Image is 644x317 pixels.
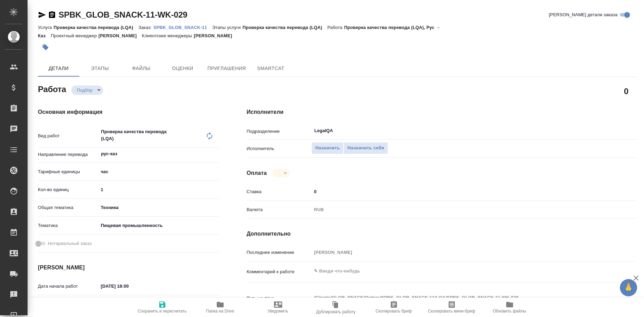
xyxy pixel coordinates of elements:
[38,168,98,175] p: Тарифные единицы
[423,298,481,317] button: Скопировать мини-бриф
[99,33,142,38] p: [PERSON_NAME]
[38,82,66,95] h2: Работа
[75,87,95,93] button: Подбор
[53,25,138,30] p: Проверка качества перевода (LQA)
[139,25,153,30] p: Заказ:
[493,309,526,314] span: Обновить файлы
[268,309,288,314] span: Уведомить
[247,268,312,275] p: Комментарий к работе
[247,230,636,238] h4: Дополнительно
[243,25,327,30] p: Проверка качества перевода (LQA)
[620,279,637,296] button: 🙏
[38,151,98,158] p: Направление перевода
[38,132,98,139] p: Вид работ
[247,145,312,152] p: Исполнитель
[83,64,116,73] span: Этапы
[207,64,246,73] span: Приглашения
[623,280,634,295] span: 🙏
[98,220,219,231] div: Пищевая промышленность
[428,309,475,314] span: Скопировать мини-бриф
[142,33,194,38] p: Клиентские менеджеры
[191,298,249,317] button: Папка на Drive
[247,206,312,213] p: Валюта
[125,64,158,73] span: Файлы
[166,64,199,73] span: Оценки
[247,128,312,135] p: Подразделение
[38,264,219,272] h4: [PERSON_NAME]
[365,298,423,317] button: Скопировать бриф
[247,108,636,116] h4: Исполнители
[98,202,219,214] div: Техника
[133,298,191,317] button: Сохранить и пересчитать
[249,298,307,317] button: Уведомить
[624,85,628,97] h2: 0
[59,10,187,19] a: SPBK_GLOB_SNACK-11-WK-029
[48,11,56,19] button: Скопировать ссылку
[316,309,356,314] span: Дублировать работу
[38,204,98,211] p: Общая тематика
[311,204,604,216] div: RUB
[38,283,98,290] p: Дата начала работ
[315,144,340,152] span: Назначить
[212,25,243,30] p: Этапы услуги
[600,130,602,131] button: Open
[48,240,92,247] span: Нотариальный заказ
[247,295,312,302] p: Путь на drive
[247,169,267,177] h4: Оплата
[38,11,46,19] button: Скопировать ссылку для ЯМессенджера
[254,64,287,73] span: SmartCat
[247,249,312,256] p: Последнее изменение
[344,142,388,154] button: Назначить себя
[311,247,604,257] input: Пустое поле
[307,298,365,317] button: Дублировать работу
[42,64,75,73] span: Детали
[206,309,234,314] span: Папка на Drive
[247,188,312,195] p: Ставка
[311,142,344,154] button: Назначить
[71,86,103,95] div: Подбор
[481,298,539,317] button: Обновить файлы
[38,222,98,229] p: Тематика
[215,153,217,155] button: Open
[549,11,617,18] span: [PERSON_NAME] детали заказа
[51,33,98,38] p: Проектный менеджер
[138,309,187,314] span: Сохранить и пересчитать
[153,24,212,30] a: SPBK_GLOB_SNACK-11
[311,292,604,304] textarea: /Clients/GLOB_SNACK/Orders/SPBK_GLOB_SNACK-11/LQA/SPBK_GLOB_SNACK-11-WK-029
[38,25,53,30] p: Услуга
[272,169,289,177] div: Подбор
[98,185,219,195] input: ✎ Введи что-нибудь
[347,144,384,152] span: Назначить себя
[38,40,53,55] button: Добавить тэг
[38,186,98,193] p: Кол-во единиц
[311,187,604,197] input: ✎ Введи что-нибудь
[38,108,219,116] h4: Основная информация
[327,25,344,30] p: Работа
[98,166,219,178] div: час
[376,309,412,314] span: Скопировать бриф
[98,281,159,291] input: ✎ Введи что-нибудь
[194,33,237,38] p: [PERSON_NAME]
